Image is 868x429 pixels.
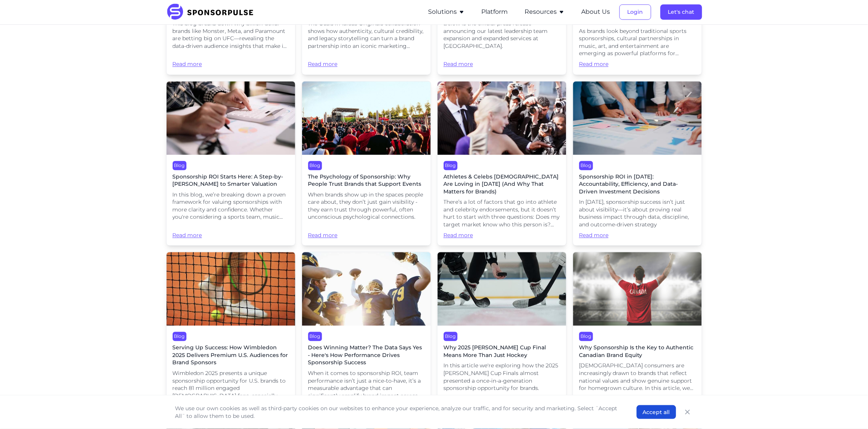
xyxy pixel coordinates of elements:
[173,192,289,221] span: In this blog, we’re breaking down a proven framework for valuing sponsorships with more clarity a...
[579,199,696,229] span: In [DATE], sponsorship success isn’t just about visibility—it’s about proving real business impac...
[525,8,565,17] button: Resources
[437,252,567,417] a: BlogWhy 2025 [PERSON_NAME] Cup Final Means More Than Just HockeyIn this article we're exploring h...
[166,252,296,417] a: BlogServing Up Success: How Wimbledon 2025 Delivers Premium U.S. Audiences for Brand SponsorsWimb...
[308,344,425,367] span: Does Winning Matter? The Data Says Yes - Here's How Performance Drives Sponsorship Success
[444,232,560,240] span: Read more
[482,8,508,17] button: Platform
[579,344,696,359] span: Why Sponsorship Is the Key to Authentic Canadian Brand Equity
[620,9,651,16] a: Login
[302,81,431,246] a: BlogThe Psychology of Sponsorship: Why People Trust Brands that Support EventsWhen brands show up...
[428,8,465,17] button: Solutions
[437,81,567,246] a: BlogAthletes & Celebs [DEMOGRAPHIC_DATA] Are Loving in [DATE] (And Why That Matters for Brands)Th...
[637,405,676,419] button: Accept all
[308,332,322,341] div: Blog
[308,224,425,239] span: Read more
[173,161,186,170] div: Blog
[579,174,696,196] span: Sponsorship ROI in [DATE]: Accountability, Efficiency, and Data-Driven Investment Decisions
[438,252,566,326] img: Getty Images for Unsplash
[173,370,289,400] span: Wimbledon 2025 presents a unique sponsorship opportunity for U.S. brands to reach 81 million enga...
[308,161,322,170] div: Blog
[173,174,289,188] span: Sponsorship ROI Starts Here: A Step-by-[PERSON_NAME] to Smarter Valuation
[444,332,458,341] div: Blog
[167,252,295,326] img: John Formander courtesy of Unsplash
[444,344,560,359] span: Why 2025 [PERSON_NAME] Cup Final Means More Than Just Hockey
[444,20,560,50] span: Below is the official press release announcing our latest leadership team expansion and expanded ...
[173,20,289,50] span: This blog breaks down why billion-dollar brands like Monster, Meta, and Paramount are betting big...
[573,252,702,417] a: BlogWhy Sponsorship Is the Key to Authentic Canadian Brand Equity[DEMOGRAPHIC_DATA] consumers are...
[682,407,693,418] button: Close
[166,4,259,21] img: SponsorPulse
[173,53,289,68] span: Read more
[308,192,425,221] span: When brands show up in the spaces people care about, they don’t just gain visibility - they earn ...
[444,161,458,170] div: Blog
[175,404,621,420] p: We use our own cookies as well as third-party cookies on our websites to enhance your experience,...
[660,9,702,16] a: Let's chat
[444,174,560,196] span: Athletes & Celebs [DEMOGRAPHIC_DATA] Are Loving in [DATE] (And Why That Matters for Brands)
[167,82,295,155] img: Getty Images courtesy of Unsplash
[308,370,425,400] span: When it comes to sponsorship ROI, team performance isn’t just a nice-to-have, it’s a measurable a...
[173,344,289,367] span: Serving Up Success: How Wimbledon 2025 Delivers Premium U.S. Audiences for Brand Sponsors
[579,28,696,58] span: As brands look beyond traditional sports sponsorships, cultural partnerships in music, art, and e...
[302,252,431,417] a: BlogDoes Winning Matter? The Data Says Yes - Here's How Performance Drives Sponsorship SuccessWhe...
[444,199,560,229] span: There’s a lot of factors that go into athlete and celebrity endorsements, but it doesn’t hurt to ...
[582,8,610,17] button: About Us
[620,5,651,20] button: Login
[166,81,296,246] a: BlogSponsorship ROI Starts Here: A Step-by-[PERSON_NAME] to Smarter ValuationIn this blog, we’re ...
[308,53,425,68] span: Read more
[830,392,868,429] iframe: Chat Widget
[444,362,560,392] span: In this article we're exploring how the 2025 [PERSON_NAME] Cup Finals almost presented a once-in-...
[573,81,702,246] a: BlogSponsorship ROI in [DATE]: Accountability, Efficiency, and Data-Driven Investment DecisionsIn...
[579,362,696,392] span: [DEMOGRAPHIC_DATA] consumers are increasingly drawn to brands that reflect national values and sh...
[444,53,560,68] span: Read more
[438,82,566,155] img: Getty Images courtesy of Unsplash
[579,161,593,170] div: Blog
[582,9,610,16] a: About Us
[579,332,593,341] div: Blog
[573,82,702,155] img: Getty Images from Unsplash
[302,252,431,326] img: Getty images courtesy of Unsplash
[579,232,696,240] span: Read more
[173,332,186,341] div: Blog
[302,82,431,155] img: Sebastian Pociecha courtesy of Unsplash
[482,9,508,16] a: Platform
[308,174,425,188] span: The Psychology of Sponsorship: Why People Trust Brands that Support Events
[579,61,696,69] span: Read more
[173,224,289,239] span: Read more
[308,20,425,50] span: The Oasis x Adidas Originals collaboration shows how authenticity, cultural credibility, and lega...
[573,252,702,326] img: Photo courtesy of Canva
[660,5,702,20] button: Let's chat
